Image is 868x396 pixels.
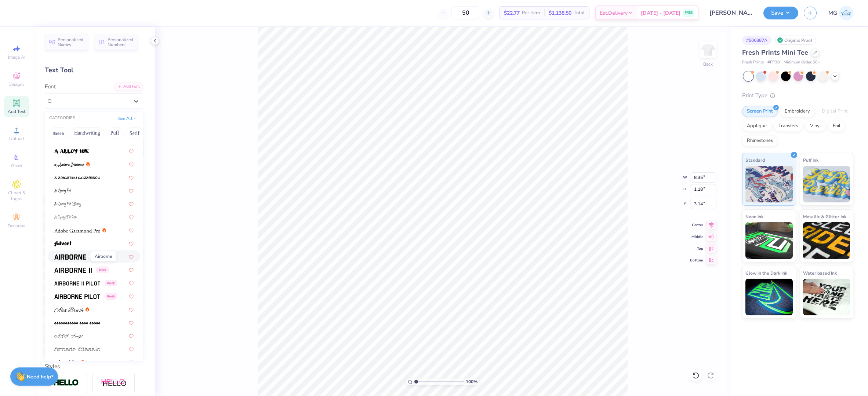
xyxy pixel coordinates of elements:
[703,61,713,67] div: Back
[114,82,143,91] div: Add Font
[774,121,803,132] div: Transfers
[27,373,53,380] strong: Need help?
[53,379,79,387] img: Stroke
[704,5,758,20] input: Untitled Design
[745,213,763,220] span: Neon Ink
[701,43,715,57] img: Back
[54,281,100,286] img: Airborne II Pilot
[45,362,143,371] div: Styles
[116,115,139,122] button: See All
[641,9,680,17] span: [DATE] - [DATE]
[54,254,86,260] img: Airborne
[763,7,798,19] button: Save
[108,37,134,47] span: Personalized Numbers
[49,115,75,121] div: CATEGORIES
[803,166,850,202] img: Puff Ink
[504,9,520,17] span: $22.77
[742,91,853,100] div: Print Type
[11,163,22,169] span: Greek
[690,223,703,228] span: Center
[45,82,56,91] label: Font
[54,202,81,207] img: A Charming Font Leftleaning
[54,241,72,246] img: Advert
[685,10,693,15] span: FREE
[742,48,808,57] span: Fresh Prints Mini Tee
[839,6,853,20] img: Mary Grace
[8,81,25,87] span: Designs
[126,127,144,139] button: Serif
[803,213,846,220] span: Metallic & Glitter Ink
[767,59,780,66] span: # FP38
[54,228,100,233] img: Adobe Garamond Pro
[828,6,853,20] a: MG
[745,156,765,164] span: Standard
[803,269,837,277] span: Water based Ink
[105,293,117,300] span: Greek
[803,156,818,164] span: Puff Ink
[49,127,68,139] button: Greek
[466,378,477,385] span: 100 %
[101,378,127,388] img: Shadow
[58,37,84,47] span: Personalized Names
[70,127,104,139] button: Handwriting
[775,36,816,45] div: Original Proof
[742,121,771,132] div: Applique
[745,222,793,259] img: Neon Ink
[96,267,109,273] span: Greek
[54,175,100,180] img: a Arigatou Gozaimasu
[54,320,100,326] img: AlphaShapes xmas balls
[54,268,92,273] img: Airborne II
[45,65,143,75] div: Text Tool
[549,9,571,17] span: $1,138.50
[4,190,29,202] span: Clipart & logos
[745,166,793,202] img: Standard
[784,59,820,66] span: Minimum Order: 50 +
[742,106,778,117] div: Screen Print
[54,294,100,299] img: Airborne Pilot
[690,258,703,263] span: Bottom
[9,136,24,142] span: Upload
[105,280,117,286] span: Greek
[690,246,703,251] span: Top
[54,149,89,154] img: a Alloy Ink
[106,127,123,139] button: Puff
[8,223,25,229] span: Decorate
[828,9,837,17] span: MG
[54,188,72,194] img: A Charming Font
[745,279,793,315] img: Glow in the Dark Ink
[54,360,79,365] img: Ariana Violeta
[451,6,480,19] input: – –
[742,135,778,146] div: Rhinestones
[742,36,771,45] div: # 506887A
[780,106,815,117] div: Embroidery
[8,54,25,60] span: Image AI
[54,215,77,220] img: A Charming Font Outline
[828,121,845,132] div: Foil
[54,162,84,167] img: a Antara Distance
[8,109,25,114] span: Add Text
[522,9,540,17] span: Per Item
[805,121,826,132] div: Vinyl
[742,59,764,66] span: Fresh Prints
[745,269,787,277] span: Glow in the Dark Ink
[817,106,853,117] div: Digital Print
[803,222,850,259] img: Metallic & Glitter Ink
[600,9,628,17] span: Est. Delivery
[54,347,100,352] img: Arcade Classic
[54,334,83,339] img: ALS Script
[803,279,850,315] img: Water based Ink
[91,251,116,261] div: Airborne
[574,9,585,17] span: Total
[54,307,84,312] img: Alex Brush
[690,234,703,239] span: Middle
